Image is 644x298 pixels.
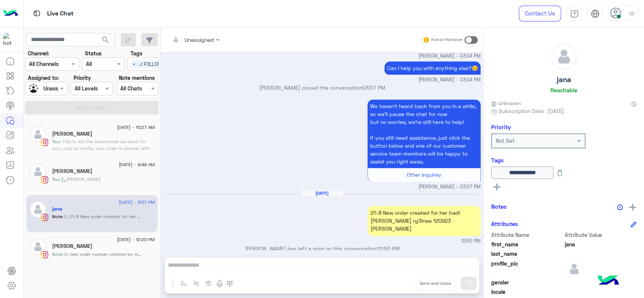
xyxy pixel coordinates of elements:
[629,204,636,211] img: add
[384,61,481,75] p: 20/8/2025, 3:04 PM
[52,251,62,257] b: Note
[52,176,60,182] span: You
[367,99,481,168] p: 20/8/2025, 3:07 PM
[28,74,59,82] label: Assigned to:
[164,84,481,92] p: [PERSON_NAME] closed the conversation
[491,250,563,258] span: last_name
[491,260,563,277] span: profile_pic
[131,60,138,68] span: ×
[52,139,60,144] span: You
[418,53,481,60] span: [PERSON_NAME] - 03:04 PM
[491,278,563,286] span: gender
[41,251,48,258] img: Instagram
[25,101,159,115] button: Apply Filters
[52,243,92,249] h5: Joudy
[3,6,18,21] img: Logo
[41,176,48,183] img: Instagram
[617,204,623,210] img: notes
[415,277,455,290] button: Send and close
[591,9,599,18] img: tab
[565,288,637,296] span: null
[52,139,150,171] span: This is not the experience we want for you. Just to clarify, your order is already with the shipp...
[418,183,481,191] span: [PERSON_NAME] - 03:07 PM
[550,87,577,93] h6: Reachable
[69,213,141,220] span: 21-8 New order created for her badl [PERSON_NAME] rg3lnaa 120923 [PERSON_NAME]
[378,245,400,252] span: 12:50 PM
[131,49,142,57] label: Tags
[97,33,115,49] button: search
[565,260,584,278] img: defaultAdmin.png
[570,9,579,18] img: tab
[461,238,481,245] span: 12:50 PM
[119,199,155,206] span: [DATE] - 3:07 PM
[32,9,41,18] img: tab
[557,75,571,84] h5: jana
[627,9,636,18] img: profile
[491,288,563,296] span: locale
[491,220,518,227] h6: Attributes
[29,201,46,218] img: defaultAdmin.png
[567,6,582,21] a: tab
[69,251,141,258] span: new order number created by maram 120386
[52,168,92,174] h5: Koufret Ceyalnnj
[62,251,70,257] b: :
[565,278,637,286] span: null
[41,214,48,221] img: Instagram
[431,37,463,43] small: Human Handover
[491,231,563,239] span: Attribute Name
[101,35,110,44] span: search
[491,99,521,107] span: Unknown
[491,124,511,130] h6: Priority
[519,6,561,21] a: Contact Us
[85,49,101,57] label: Status
[47,9,74,19] p: Live Chat
[29,126,46,143] img: defaultAdmin.png
[551,44,577,69] img: defaultAdmin.png
[119,161,155,168] span: [DATE] - 9:49 AM
[29,163,46,180] img: defaultAdmin.png
[52,131,92,137] h5: Jana
[491,157,636,164] h6: Tags
[3,33,17,46] img: 317874714732967
[565,231,637,239] span: Attribute Value
[491,240,563,248] span: first_name
[41,139,48,146] img: Instagram
[119,74,155,82] label: Note mentions
[164,245,481,252] p: [PERSON_NAME] has left a note on this conversation:
[499,107,564,115] span: Subscription Date : [DATE]
[117,124,155,131] span: [DATE] - 10:27 AM
[74,74,91,82] label: Priority
[28,49,49,57] label: Channel:
[301,191,343,196] h6: [DATE]
[418,76,481,84] span: [PERSON_NAME] - 03:04 PM
[138,60,171,68] span: J FOLLOW UP
[367,206,481,236] div: 21-8 New order created for her badl [PERSON_NAME] rg3lnaa 120923 [PERSON_NAME]
[60,176,101,182] span: : [PERSON_NAME]
[52,206,62,212] h5: jana
[491,203,507,210] h6: Notes
[117,236,155,243] span: [DATE] - 12:20 PM
[62,214,70,219] b: :
[52,214,62,219] b: Note
[565,240,637,248] span: jana
[29,238,46,255] img: defaultAdmin.png
[362,84,385,91] span: 03:07 PM
[595,268,621,294] img: hulul-logo.png
[407,171,441,178] span: Other Inquirey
